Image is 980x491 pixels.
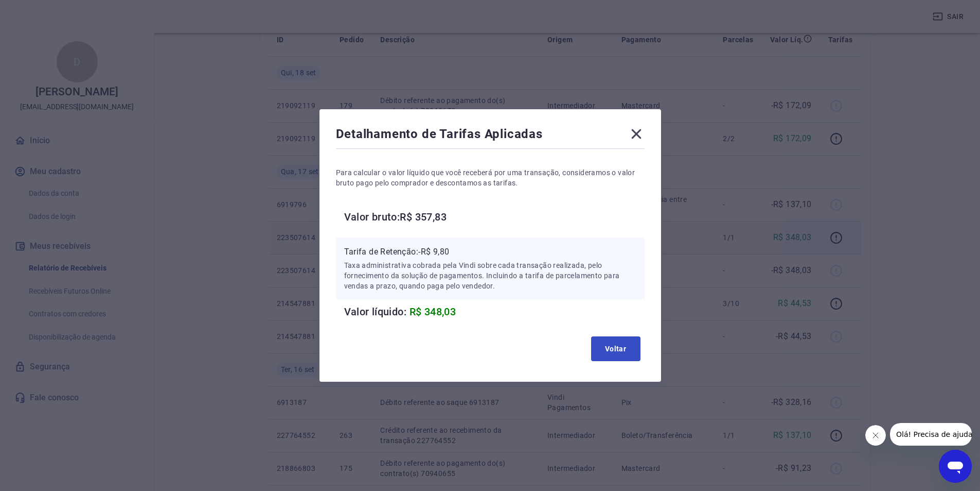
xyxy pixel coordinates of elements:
span: Olá! Precisa de ajuda? [6,7,86,15]
p: Taxa administrativa cobrada pela Vindi sobre cada transação realizada, pelo fornecimento da soluç... [344,260,636,291]
h6: Valor líquido: [344,303,645,320]
iframe: Botão para abrir a janela de mensagens [939,450,972,483]
button: Voltar [591,336,640,361]
p: Tarifa de Retenção: -R$ 9,80 [344,246,636,258]
p: Para calcular o valor líquido que você receberá por uma transação, consideramos o valor bruto pag... [336,167,645,188]
span: R$ 348,03 [409,306,456,318]
div: Detalhamento de Tarifas Aplicadas [336,126,645,146]
iframe: Fechar mensagem [865,425,886,446]
h6: Valor bruto: R$ 357,83 [344,209,645,225]
iframe: Mensagem da empresa [890,423,972,446]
